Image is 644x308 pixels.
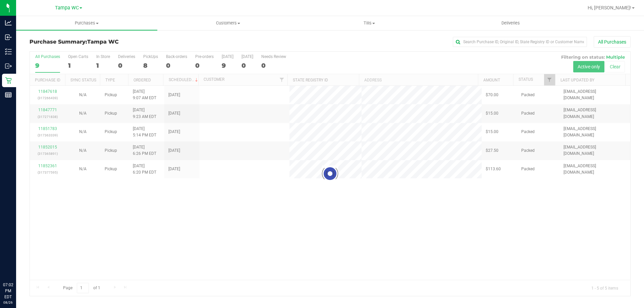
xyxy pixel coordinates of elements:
a: Deliveries [440,16,581,30]
iframe: Resource center [7,254,27,274]
inline-svg: Retail [5,77,12,84]
p: 08/26 [3,300,13,305]
inline-svg: Reports [5,91,12,98]
a: Customers [157,16,299,30]
button: All Purchases [594,36,631,48]
input: Search Purchase ID, Original ID, State Registry ID or Customer Name... [453,37,587,47]
p: 07:02 PM EDT [3,282,13,300]
inline-svg: Inventory [5,48,12,55]
a: Tills [299,16,440,30]
h3: Purchase Summary: [30,39,230,45]
span: Tampa WC [55,5,79,11]
span: Purchases [16,20,157,26]
span: Hi, [PERSON_NAME]! [588,5,631,10]
inline-svg: Inbound [5,34,12,41]
span: Deliveries [492,20,529,26]
span: Tampa WC [87,39,119,45]
span: Tills [299,20,439,26]
a: Purchases [16,16,157,30]
span: Customers [158,20,298,26]
inline-svg: Analytics [5,19,12,26]
inline-svg: Outbound [5,63,12,69]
